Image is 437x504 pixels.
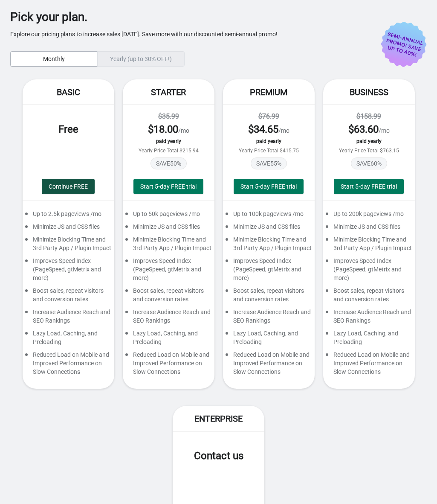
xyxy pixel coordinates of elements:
[123,256,214,286] div: Improves Speed Index (PageSpeed, gtMetrix and more)
[223,222,315,235] div: Minimize JS and CSS files
[240,183,297,190] span: Start 5-day FREE trial
[123,210,214,222] div: Up to 50k pageviews /mo
[43,55,65,62] span: Monthly
[323,235,415,256] div: Minimize Blocking Time and 3rd Party App / Plugin Impact
[42,179,95,194] button: Continue FREE
[49,183,88,190] span: Continue FREE
[123,286,214,308] div: Boost sales, repeat visitors and conversion rates
[131,138,206,144] div: paid yearly
[140,183,197,190] span: Start 5-day FREE trial
[332,138,406,144] div: paid yearly
[194,450,243,462] span: Contact us
[223,79,315,105] div: Premium
[223,308,315,329] div: Increase Audience Reach and SEO Rankings
[150,157,187,169] span: SAVE 50 %
[223,350,315,380] div: Reduced Load on Mobile and Improved Performance on Slow Connections
[223,235,315,256] div: Minimize Blocking Time and 3rd Party App / Plugin Impact
[173,406,264,431] div: Enterprise
[223,329,315,350] div: Lazy Load, Caching, and Preloading
[131,148,206,154] div: Yearly Price Total $215.94
[23,350,114,380] div: Reduced Load on Mobile and Improved Performance on Slow Connections
[323,79,415,105] div: Business
[334,179,404,194] button: Start 5-day FREE trial
[223,256,315,286] div: Improves Speed Index (PageSpeed, gtMetrix and more)
[123,350,214,380] div: Reduced Load on Mobile and Improved Performance on Slow Connections
[123,79,214,105] div: Starter
[348,123,379,135] span: $ 63.60
[323,210,415,222] div: Up to 200k pageviews /mo
[232,111,306,122] div: $76.99
[123,308,214,329] div: Increase Audience Reach and SEO Rankings
[23,256,114,286] div: Improves Speed Index (PageSpeed, gtMetrix and more)
[232,138,306,144] div: paid yearly
[332,122,406,136] div: /mo
[131,122,206,136] div: /mo
[234,179,304,194] button: Start 5-day FREE trial
[223,210,315,222] div: Up to 100k pageviews /mo
[10,51,98,67] button: Monthly
[332,111,406,122] div: $158.99
[23,235,114,256] div: Minimize Blocking Time and 3rd Party App / Plugin Impact
[23,308,114,329] div: Increase Audience Reach and SEO Rankings
[23,286,114,308] div: Boost sales, repeat visitors and conversion rates
[23,222,114,235] div: Minimize JS and CSS files
[332,148,406,154] div: Yearly Price Total $763.15
[323,329,415,350] div: Lazy Load, Caching, and Preloading
[10,30,401,38] p: Explore our pricing plans to increase sales [DATE]. Save more with our discounted semi-annual promo!
[131,111,206,122] div: $35.99
[23,210,114,222] div: Up to 2.5k pageviews /mo
[351,157,387,169] span: SAVE 60 %
[148,123,178,135] span: $ 18.00
[23,329,114,350] div: Lazy Load, Caching, and Preloading
[232,122,306,136] div: /mo
[133,179,203,194] button: Start 5-day FREE trial
[323,222,415,235] div: Minimize JS and CSS files
[323,308,415,329] div: Increase Audience Reach and SEO Rankings
[323,350,415,380] div: Reduced Load on Mobile and Improved Performance on Slow Connections
[123,222,214,235] div: Minimize JS and CSS files
[123,235,214,256] div: Minimize Blocking Time and 3rd Party App / Plugin Impact
[341,183,397,190] span: Start 5-day FREE trial
[58,123,78,135] span: Free
[23,79,114,105] div: Basic
[251,157,287,169] span: SAVE 55 %
[223,286,315,308] div: Boost sales, repeat visitors and conversion rates
[123,329,214,350] div: Lazy Load, Caching, and Preloading
[381,21,427,67] img: price-promo-badge-d5c1d69d.svg
[323,286,415,308] div: Boost sales, repeat visitors and conversion rates
[248,123,278,135] span: $ 34.65
[10,13,401,21] div: Pick your plan.
[232,148,306,154] div: Yearly Price Total $415.75
[323,256,415,286] div: Improves Speed Index (PageSpeed, gtMetrix and more)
